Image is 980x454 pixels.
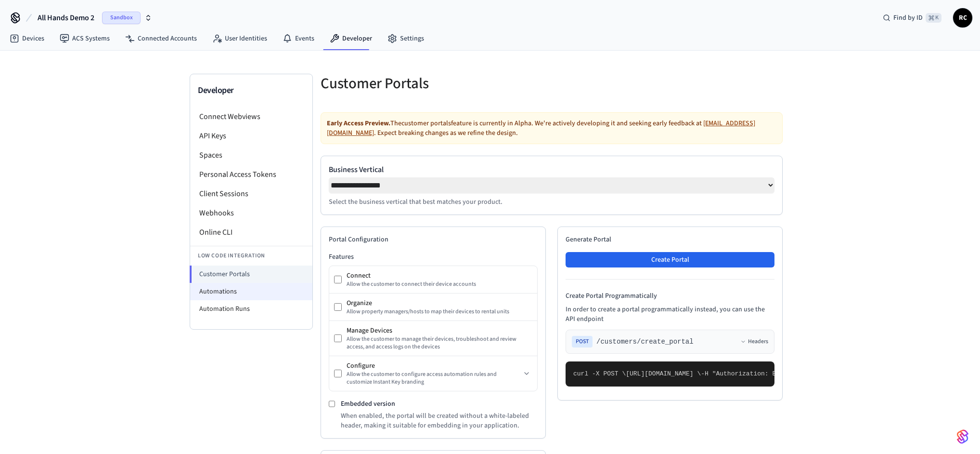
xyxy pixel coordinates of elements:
[875,9,949,27] div: Find by ID⌘ K
[954,9,971,27] span: RC
[327,119,755,138] a: [EMAIL_ADDRESS][DOMAIN_NAME]
[329,164,774,175] label: Business Vertical
[347,308,532,316] div: Allow property managers/hosts to map their devices to rental units
[347,335,532,351] div: Allow the customer to manage their devices, troubleshoot and review access, and access logs on th...
[566,252,774,267] button: Create Portal
[893,13,923,23] span: Find by ID
[198,84,305,97] h3: Developer
[190,283,312,300] li: Automations
[701,370,881,377] span: -H "Authorization: Bearer seam_api_key_123456" \
[341,399,395,409] label: Embedded version
[953,8,972,27] button: RC
[190,184,312,203] li: Client Sessions
[102,12,141,24] span: Sandbox
[190,203,312,223] li: Webhooks
[38,12,94,24] span: All Hands Demo 2
[322,30,380,47] a: Developer
[190,126,312,146] li: API Keys
[321,112,783,144] div: The customer portals feature is currently in Alpha. We're actively developing it and seeking earl...
[329,235,538,244] h2: Portal Configuration
[190,266,312,283] li: Customer Portals
[190,223,312,242] li: Online CLI
[190,107,312,126] li: Connect Webviews
[190,300,312,318] li: Automation Runs
[566,291,774,301] h4: Create Portal Programmatically
[347,271,532,280] div: Connect
[205,30,275,47] a: User Identities
[190,146,312,165] li: Spaces
[572,336,593,347] span: POST
[117,30,205,47] a: Connected Accounts
[626,370,701,377] span: [URL][DOMAIN_NAME] \
[347,280,532,288] div: Allow the customer to connect their device accounts
[347,361,521,371] div: Configure
[2,30,52,47] a: Devices
[957,429,968,444] img: SeamLogoGradient.69752ec5.svg
[380,30,432,47] a: Settings
[566,235,774,244] h2: Generate Portal
[347,371,521,386] div: Allow the customer to configure access automation rules and customize Instant Key branding
[347,298,532,308] div: Organize
[566,305,774,324] p: In order to create a portal programmatically instead, you can use the API endpoint
[52,30,117,47] a: ACS Systems
[327,119,390,128] strong: Early Access Preview.
[573,370,626,377] span: curl -X POST \
[329,252,538,262] h3: Features
[321,74,546,93] h5: Customer Portals
[329,197,774,207] p: Select the business vertical that best matches your product.
[190,165,312,184] li: Personal Access Tokens
[275,30,322,47] a: Events
[347,326,532,335] div: Manage Devices
[190,246,312,266] li: Low Code Integration
[341,411,538,430] p: When enabled, the portal will be created without a white-labeled header, making it suitable for e...
[926,13,941,23] span: ⌘ K
[596,337,694,347] span: /customers/create_portal
[740,338,768,346] button: Headers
